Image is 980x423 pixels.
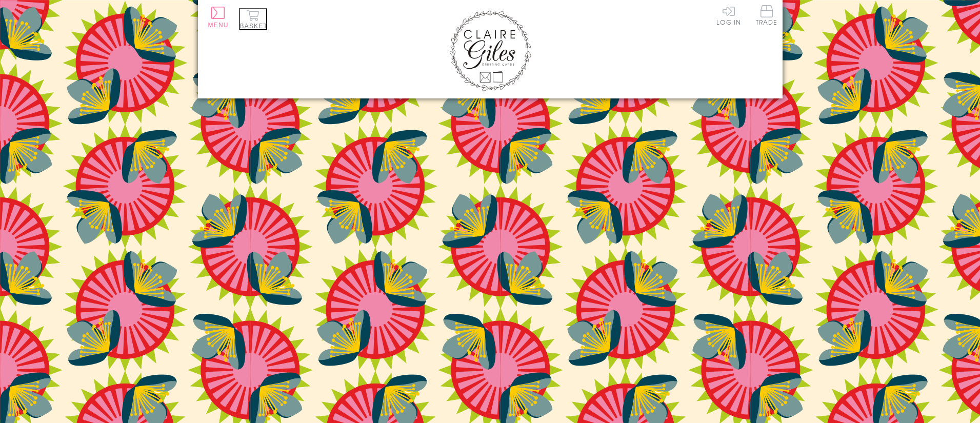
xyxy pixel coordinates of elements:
a: Log In [716,5,741,25]
span: Trade [756,5,777,25]
a: Trade [756,5,777,27]
span: Menu [208,22,229,29]
img: Claire Giles Greetings Cards [449,10,531,91]
button: Basket [239,8,267,30]
button: Menu [208,7,229,29]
